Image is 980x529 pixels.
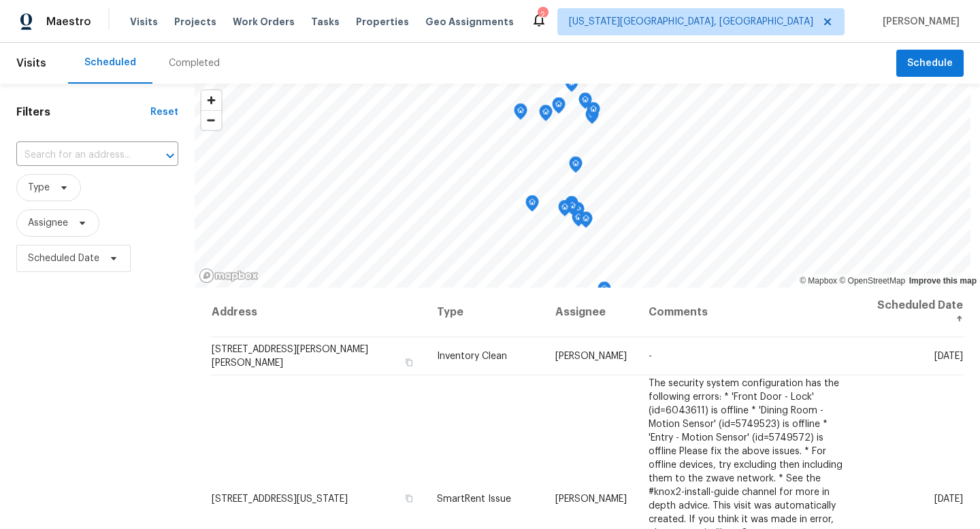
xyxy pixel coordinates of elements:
span: [US_STATE][GEOGRAPHIC_DATA], [GEOGRAPHIC_DATA] [569,15,813,29]
div: Map marker [552,97,566,118]
div: Map marker [578,92,592,114]
span: Inventory Clean [437,352,507,361]
div: Map marker [598,281,611,303]
span: [PERSON_NAME] [555,352,627,361]
div: Map marker [569,156,583,177]
div: Map marker [572,210,585,231]
span: Projects [174,15,216,29]
div: Map marker [514,103,527,124]
span: Properties [356,15,409,29]
th: Comments [638,288,864,337]
th: Type [426,288,544,337]
button: Open [161,146,180,165]
div: Reset [150,105,178,119]
button: Copy Address [403,356,415,369]
div: Map marker [566,199,579,220]
th: Assignee [544,288,638,337]
a: Mapbox homepage [199,268,259,284]
span: - [649,352,652,361]
a: OpenStreetMap [839,276,905,286]
button: Schedule [896,50,964,78]
span: Visits [130,15,158,29]
a: Improve this map [909,276,977,286]
span: [STREET_ADDRESS][US_STATE] [212,494,348,503]
span: Scheduled Date [28,252,99,265]
div: Map marker [525,195,539,216]
span: [STREET_ADDRESS][PERSON_NAME][PERSON_NAME] [212,345,368,368]
canvas: Map [195,84,970,288]
span: Assignee [28,216,68,230]
button: Copy Address [403,492,415,504]
span: Maestro [46,15,91,29]
div: Map marker [587,102,600,123]
h1: Filters [16,105,150,119]
div: Map marker [571,202,585,223]
div: Map marker [585,107,599,129]
span: [DATE] [934,494,963,503]
div: 2 [538,8,547,22]
th: Scheduled Date ↑ [864,288,964,337]
span: [PERSON_NAME] [555,494,627,503]
span: [DATE] [934,352,963,361]
span: Schedule [907,55,953,72]
div: Scheduled [84,56,136,69]
div: Map marker [579,211,593,233]
span: Type [28,181,50,194]
button: Zoom in [201,90,221,110]
span: SmartRent Issue [437,494,511,503]
span: Tasks [311,17,340,27]
span: Zoom out [201,111,221,130]
button: Zoom out [201,110,221,130]
input: Search for an address... [16,145,140,166]
div: Map marker [565,196,578,217]
div: Map marker [558,200,572,221]
a: Mapbox [800,276,837,286]
span: Work Orders [233,15,295,29]
div: Completed [169,56,220,70]
div: Map marker [565,75,578,97]
div: Map marker [539,105,553,126]
span: Geo Assignments [425,15,514,29]
span: Visits [16,48,46,78]
th: Address [211,288,426,337]
span: [PERSON_NAME] [877,15,960,29]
